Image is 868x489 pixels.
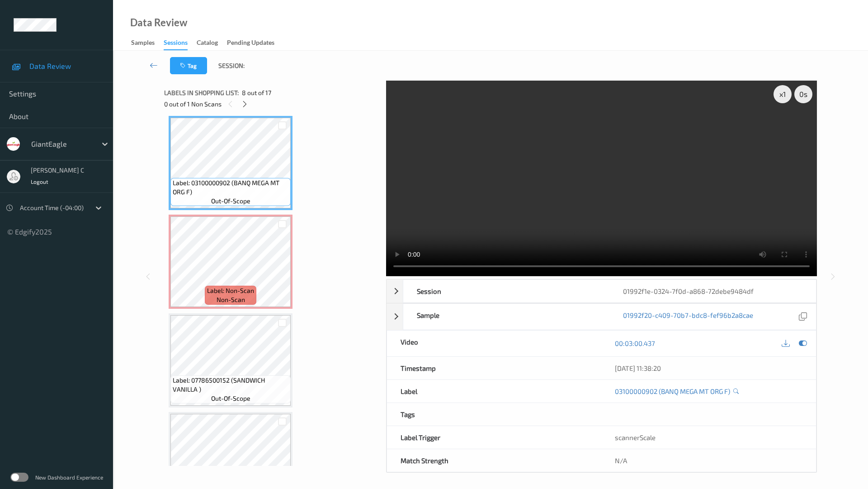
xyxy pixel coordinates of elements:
span: out-of-scope [211,394,250,403]
div: Sample01992f20-c409-70b7-bdc8-fef96b2a8cae [387,303,816,330]
span: Labels in shopping list: [164,88,239,97]
a: Sessions [164,37,197,50]
div: Label Trigger [387,426,602,449]
div: Catalog [197,38,218,49]
div: x 1 [774,85,792,103]
div: Label [387,380,602,403]
div: 0 s [794,85,812,103]
div: Tags [387,403,602,426]
div: Samples [131,38,155,49]
span: Label: 07786500152 (SANDWICH VANILLA ) [173,376,288,394]
div: Sessions [164,38,188,50]
span: Session: [218,61,245,70]
span: non-scan [217,295,245,304]
a: Pending Updates [227,37,283,49]
div: Data Review [130,18,187,27]
div: 01992f1e-0324-7f0d-a868-72debe9484df [609,280,816,302]
span: 8 out of 17 [242,88,271,97]
span: Label: 03100000902 (BANQ MEGA MT ORG F) [173,178,288,197]
div: Session [403,280,610,302]
div: scannerScale [601,426,816,449]
div: Video [387,331,602,356]
div: 0 out of 1 Non Scans [164,98,380,110]
span: out-of-scope [211,197,250,206]
div: Session01992f1e-0324-7f0d-a868-72debe9484df [387,279,816,303]
a: 01992f20-c409-70b7-bdc8-fef96b2a8cae [623,311,753,323]
div: Timestamp [387,357,602,379]
a: Samples [131,37,164,49]
div: [DATE] 11:38:20 [615,364,802,373]
span: Label: Non-Scan [207,286,254,295]
a: Catalog [197,37,227,49]
button: Tag [170,57,207,74]
a: 00:03:00.437 [615,339,655,348]
div: Sample [403,304,610,330]
div: Pending Updates [227,38,274,49]
div: N/A [601,449,816,472]
div: Match Strength [387,449,602,472]
a: 03100000902 (BANQ MEGA MT ORG F) [615,387,730,396]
